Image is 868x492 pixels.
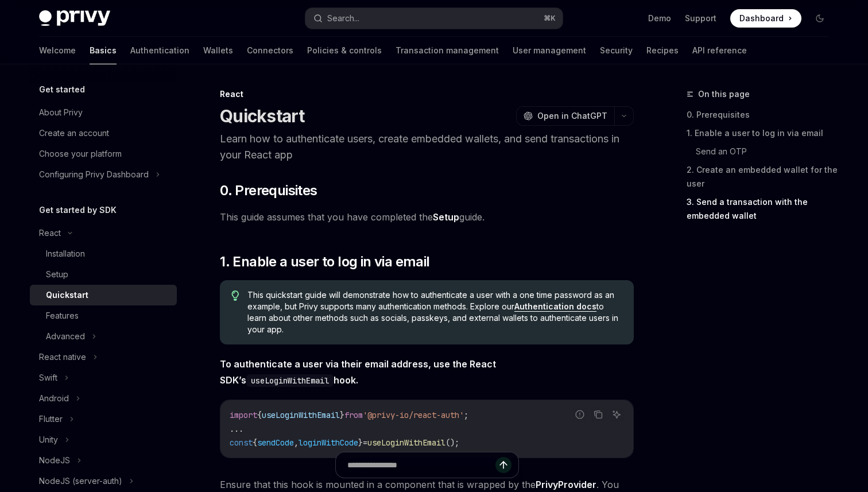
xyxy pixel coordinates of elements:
[220,88,634,100] div: React
[30,144,177,164] a: Choose your platform
[572,407,587,422] button: Report incorrect code
[46,309,79,323] div: Features
[39,168,149,181] div: Configuring Privy Dashboard
[130,37,189,64] a: Authentication
[39,350,86,364] div: React native
[591,407,606,422] button: Copy the contents from the code block
[687,142,838,161] a: Send an OTP
[739,13,784,24] span: Dashboard
[445,437,459,448] span: ();
[39,106,83,119] div: About Privy
[30,223,177,243] button: React
[230,437,253,448] span: const
[257,410,262,420] span: {
[367,437,445,448] span: useLoginWithEmail
[30,264,177,285] a: Setup
[513,37,586,64] a: User management
[692,37,747,64] a: API reference
[39,454,70,467] div: NodeJS
[340,410,344,420] span: }
[30,102,177,123] a: About Privy
[344,410,363,420] span: from
[262,410,340,420] span: useLoginWithEmail
[698,87,750,101] span: On this page
[46,288,88,302] div: Quickstart
[30,347,177,367] button: React native
[46,330,85,343] div: Advanced
[327,11,359,25] div: Search...
[544,14,556,23] span: ⌘ K
[396,37,499,64] a: Transaction management
[730,9,801,28] a: Dashboard
[363,410,464,420] span: '@privy-io/react-auth'
[294,437,299,448] span: ,
[358,437,363,448] span: }
[220,181,317,200] span: 0. Prerequisites
[39,392,69,405] div: Android
[220,209,634,225] span: This guide assumes that you have completed the guide.
[220,358,496,386] strong: To authenticate a user via their email address, use the React SDK’s hook.
[257,437,294,448] span: sendCode
[687,124,838,142] a: 1. Enable a user to log in via email
[600,37,633,64] a: Security
[30,285,177,305] a: Quickstart
[30,429,177,450] button: Unity
[495,457,511,473] button: Send message
[46,268,68,281] div: Setup
[30,388,177,409] button: Android
[203,37,233,64] a: Wallets
[30,305,177,326] a: Features
[39,433,58,447] div: Unity
[687,106,838,124] a: 0. Prerequisites
[30,123,177,144] a: Create an account
[433,211,459,223] a: Setup
[220,253,429,271] span: 1. Enable a user to log in via email
[246,374,334,387] code: useLoginWithEmail
[230,410,257,420] span: import
[811,9,829,28] button: Toggle dark mode
[537,110,607,122] span: Open in ChatGPT
[39,203,117,217] h5: Get started by SDK
[299,437,358,448] span: loginWithCode
[514,301,596,312] a: Authentication docs
[39,474,122,488] div: NodeJS (server-auth)
[685,13,716,24] a: Support
[39,10,110,26] img: dark logo
[90,37,117,64] a: Basics
[363,437,367,448] span: =
[648,13,671,24] a: Demo
[464,410,468,420] span: ;
[220,106,305,126] h1: Quickstart
[253,437,257,448] span: {
[687,193,838,225] a: 3. Send a transaction with the embedded wallet
[516,106,614,126] button: Open in ChatGPT
[347,452,495,478] input: Ask a question...
[39,226,61,240] div: React
[39,83,85,96] h5: Get started
[646,37,679,64] a: Recipes
[39,147,122,161] div: Choose your platform
[609,407,624,422] button: Ask AI
[687,161,838,193] a: 2. Create an embedded wallet for the user
[247,289,622,335] span: This quickstart guide will demonstrate how to authenticate a user with a one time password as an ...
[39,37,76,64] a: Welcome
[30,450,177,471] button: NodeJS
[30,164,177,185] button: Configuring Privy Dashboard
[30,367,177,388] button: Swift
[231,290,239,301] svg: Tip
[30,326,177,347] button: Advanced
[220,131,634,163] p: Learn how to authenticate users, create embedded wallets, and send transactions in your React app
[39,371,57,385] div: Swift
[305,8,563,29] button: Search...⌘K
[30,409,177,429] button: Flutter
[30,471,177,491] button: NodeJS (server-auth)
[307,37,382,64] a: Policies & controls
[230,424,243,434] span: ...
[247,37,293,64] a: Connectors
[39,126,109,140] div: Create an account
[30,243,177,264] a: Installation
[39,412,63,426] div: Flutter
[46,247,85,261] div: Installation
